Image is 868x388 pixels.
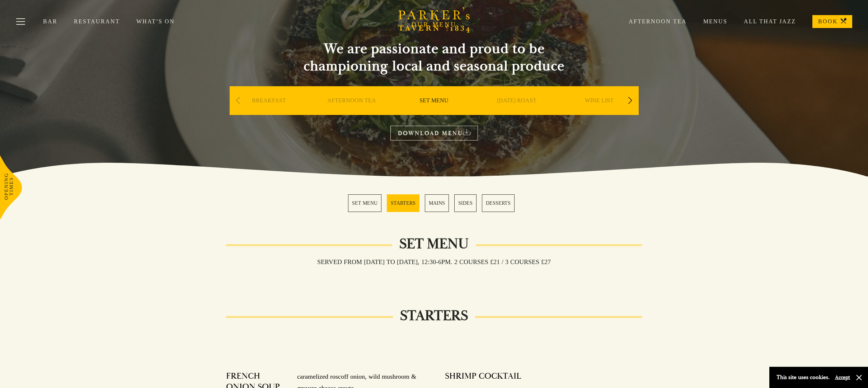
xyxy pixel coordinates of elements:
[348,194,381,212] a: 1 / 5
[252,97,286,126] a: BREAKFAST
[291,40,578,75] h2: We are passionate and proud to be championing local and seasonal produce
[835,374,850,381] button: Accept
[454,194,477,212] a: 4 / 5
[387,194,419,212] a: 2 / 5
[419,97,449,126] a: SET MENU
[625,93,635,108] div: Next slide
[445,371,521,382] h4: SHRIMP COCKTAIL
[477,86,556,137] div: 4 / 9
[585,97,614,126] a: WINE LIST
[310,258,558,266] h3: Served from [DATE] to [DATE], 12:30-6pm. 2 COURSES £21 / 3 COURSES £27
[392,235,476,253] h2: Set Menu
[855,374,863,381] button: Close and accept
[482,194,515,212] a: 5 / 5
[497,97,536,126] a: [DATE] ROAST
[233,93,243,108] div: Previous slide
[560,86,639,137] div: 5 / 9
[393,307,475,324] h2: STARTERS
[390,126,478,140] a: DOWNLOAD MENU
[776,372,830,383] p: This site uses cookies.
[327,97,376,126] a: AFTERNOON TEA
[312,86,391,137] div: 2 / 9
[395,86,474,137] div: 3 / 9
[230,86,309,137] div: 1 / 9
[425,194,449,212] a: 3 / 5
